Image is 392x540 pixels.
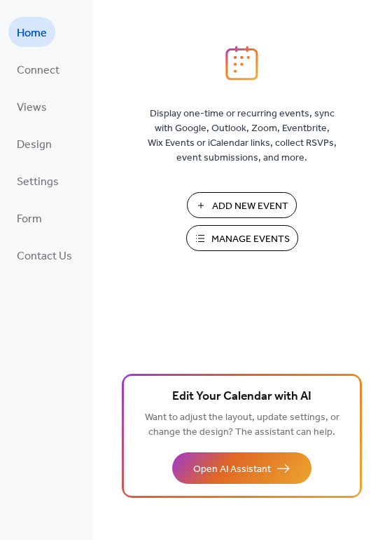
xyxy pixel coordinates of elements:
a: Home [8,17,55,47]
a: Views [8,91,55,121]
span: Settings [17,171,59,193]
a: Design [8,128,60,158]
span: Form [17,208,42,230]
span: Connect [17,60,59,81]
button: Add New Event [187,192,297,218]
button: Manage Events [186,225,298,251]
span: Manage Events [211,232,290,247]
span: Edit Your Calendar with AI [172,387,311,407]
span: Add New Event [212,199,288,214]
a: Form [8,203,50,233]
span: Open AI Assistant [193,462,271,477]
button: Open AI Assistant [172,452,311,484]
span: Views [17,97,47,119]
img: logo_icon.svg [225,46,258,81]
span: Display one-time or recurring events, sync with Google, Outlook, Zoom, Eventbrite, Wix Events or ... [148,107,337,166]
a: Settings [8,166,67,196]
a: Contact Us [8,240,80,270]
span: Want to adjust the layout, update settings, or change the design? The assistant can help. [145,408,339,442]
span: Design [17,134,52,156]
span: Contact Us [17,245,72,267]
a: Connect [8,54,68,84]
span: Home [17,22,47,44]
